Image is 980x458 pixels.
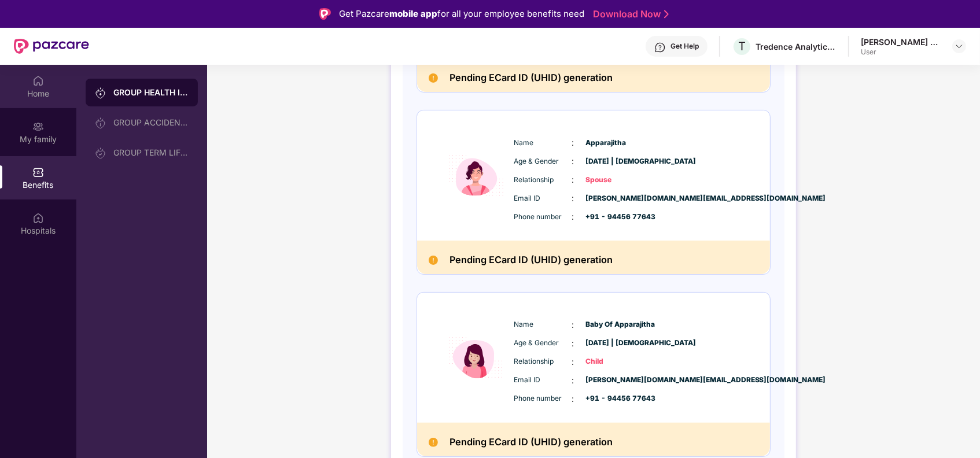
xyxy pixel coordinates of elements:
span: : [572,136,574,149]
img: svg+xml;base64,PHN2ZyBpZD0iSGVscC0zMngzMiIgeG1sbnM9Imh0dHA6Ly93d3cudzMub3JnLzIwMDAvc3ZnIiB3aWR0aD... [654,42,666,53]
div: GROUP ACCIDENTAL INSURANCE [113,118,189,127]
h2: Pending ECard ID (UHID) generation [450,70,613,86]
span: Apparajitha [585,138,643,149]
span: : [572,374,574,387]
img: svg+xml;base64,PHN2ZyB3aWR0aD0iMjAiIGhlaWdodD0iMjAiIHZpZXdCb3g9IjAgMCAyMCAyMCIgZmlsbD0ibm9uZSIgeG... [95,117,106,129]
span: Name [514,138,572,149]
span: Relationship [514,175,572,186]
img: Logo [319,8,331,20]
span: : [572,192,574,205]
a: Download Now [593,8,665,20]
span: : [572,155,574,168]
img: Stroke [664,8,669,20]
div: GROUP HEALTH INSURANCE [113,87,189,98]
h2: Pending ECard ID (UHID) generation [450,252,613,268]
div: Get Pazcare for all your employee benefits need [339,7,584,21]
img: icon [441,122,511,228]
span: [PERSON_NAME][DOMAIN_NAME][EMAIL_ADDRESS][DOMAIN_NAME] [585,375,643,386]
img: svg+xml;base64,PHN2ZyB3aWR0aD0iMjAiIGhlaWdodD0iMjAiIHZpZXdCb3g9IjAgMCAyMCAyMCIgZmlsbD0ibm9uZSIgeG... [32,121,44,132]
span: Email ID [514,193,572,204]
span: [DATE] | [DEMOGRAPHIC_DATA] [585,156,643,167]
span: : [572,356,574,368]
div: User [861,47,942,57]
img: icon [441,304,511,411]
span: Name [514,319,572,330]
span: Phone number [514,393,572,404]
span: [PERSON_NAME][DOMAIN_NAME][EMAIL_ADDRESS][DOMAIN_NAME] [585,193,643,204]
div: Get Help [670,42,699,51]
span: : [572,393,574,405]
img: svg+xml;base64,PHN2ZyB3aWR0aD0iMjAiIGhlaWdodD0iMjAiIHZpZXdCb3g9IjAgMCAyMCAyMCIgZmlsbD0ibm9uZSIgeG... [95,87,106,99]
span: Phone number [514,212,572,223]
span: Baby Of Apparajitha [585,319,643,330]
span: Age & Gender [514,338,572,349]
img: svg+xml;base64,PHN2ZyBpZD0iQmVuZWZpdHMiIHhtbG5zPSJodHRwOi8vd3d3LnczLm9yZy8yMDAwL3N2ZyIgd2lkdGg9Ij... [32,167,44,178]
div: Tredence Analytics Solutions Private Limited [756,41,837,52]
span: : [572,210,574,223]
img: svg+xml;base64,PHN2ZyBpZD0iSG9tZSIgeG1sbnM9Imh0dHA6Ly93d3cudzMub3JnLzIwMDAvc3ZnIiB3aWR0aD0iMjAiIG... [32,75,44,87]
h2: Pending ECard ID (UHID) generation [450,434,613,450]
strong: mobile app [389,8,437,19]
img: Pending [429,256,438,265]
img: Pending [429,73,438,83]
img: svg+xml;base64,PHN2ZyB3aWR0aD0iMjAiIGhlaWdodD0iMjAiIHZpZXdCb3g9IjAgMCAyMCAyMCIgZmlsbD0ibm9uZSIgeG... [95,147,106,159]
span: : [572,319,574,331]
span: : [572,337,574,350]
span: Child [585,356,643,367]
span: Email ID [514,375,572,386]
img: svg+xml;base64,PHN2ZyBpZD0iSG9zcGl0YWxzIiB4bWxucz0iaHR0cDovL3d3dy53My5vcmcvMjAwMC9zdmciIHdpZHRoPS... [32,212,44,224]
span: [DATE] | [DEMOGRAPHIC_DATA] [585,338,643,349]
span: Spouse [585,175,643,186]
span: Relationship [514,356,572,367]
span: Age & Gender [514,156,572,167]
div: GROUP TERM LIFE INSURANCE [113,148,189,157]
img: svg+xml;base64,PHN2ZyBpZD0iRHJvcGRvd24tMzJ4MzIiIHhtbG5zPSJodHRwOi8vd3d3LnczLm9yZy8yMDAwL3N2ZyIgd2... [955,42,964,51]
span: +91 - 94456 77643 [585,393,643,404]
span: +91 - 94456 77643 [585,212,643,223]
img: New Pazcare Logo [14,39,89,54]
span: : [572,173,574,186]
span: T [738,39,746,53]
div: [PERSON_NAME] A R [861,36,942,47]
img: Pending [429,438,438,447]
